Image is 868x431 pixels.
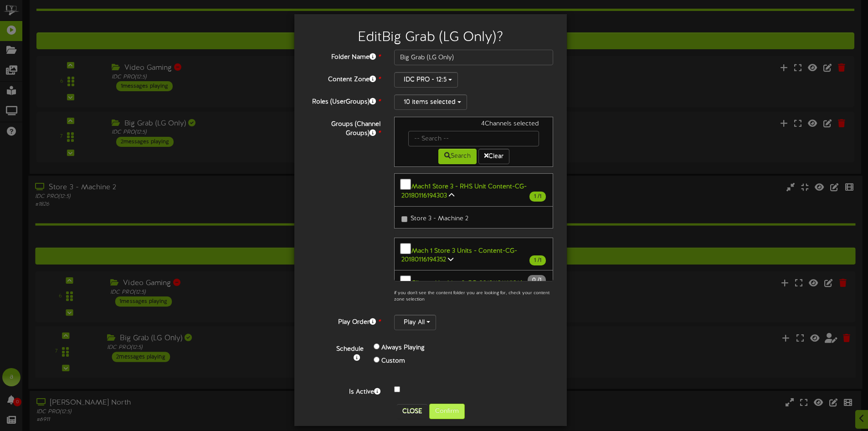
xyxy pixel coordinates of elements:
[429,404,465,419] button: Confirm
[397,404,427,419] button: Close
[301,315,387,327] label: Play Order
[534,257,538,264] span: 1
[401,247,517,263] b: Mach 1 Store 3 Units - Content-CG-20180116194352
[532,277,538,283] span: 0
[381,357,405,366] label: Custom
[411,280,523,287] b: Clinton Machine 2-CG-20181101195014
[301,50,387,62] label: Folder Name
[529,192,546,202] span: / 1
[534,193,538,200] span: 1
[394,50,553,65] input: Folder Name
[394,315,436,330] button: Play All
[478,149,509,164] button: Clear
[394,238,553,271] button: Mach 1 Store 3 Units - Content-CG-20180116194352 1 /1
[401,119,546,131] div: 4 Channels selected
[411,215,468,222] span: Store 3 - Machine 2
[301,72,387,84] label: Content Zone
[301,117,387,138] label: Groups (Channel Groups)
[336,346,364,353] b: Schedule
[308,30,553,45] h2: Edit Big Grab (LG Only) ?
[301,94,387,107] label: Roles (UserGroups)
[529,255,546,265] span: / 1
[394,270,553,302] button: Clinton Machine 2-CG-20181101195014 0 /1
[394,173,553,207] button: Mach1 Store 3 - RHS Unit Content-CG-20180116194303 1 /1
[401,183,527,199] b: Mach1 Store 3 - RHS Unit Content-CG-20180116194303
[528,275,546,285] span: / 1
[408,131,539,146] input: -- Search --
[301,384,387,397] label: Is Active
[394,72,458,88] button: IDC PRO - 12:5
[401,216,407,222] input: Store 3 - Machine 2
[394,94,467,110] button: 10 items selected
[381,343,425,353] label: Always Playing
[438,149,477,164] button: Search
